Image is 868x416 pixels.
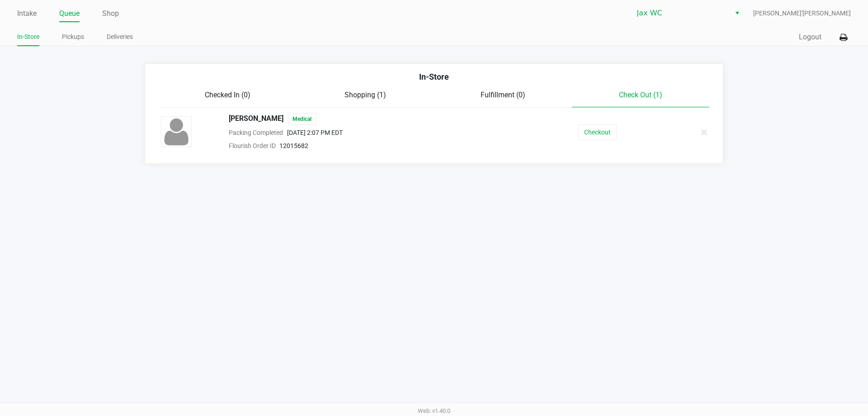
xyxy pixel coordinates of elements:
a: Queue [59,7,80,20]
span: Flourish Order ID [229,142,276,149]
a: In-Store [17,31,39,43]
a: Deliveries [107,31,133,43]
a: Shop [102,7,119,20]
span: Checked In (0) [205,91,250,99]
span: Medical [288,113,316,125]
button: Select [731,5,744,21]
span: 12015682 [279,142,308,149]
span: Fulfillment (0) [481,91,525,99]
span: Jax WC [637,8,725,19]
span: [PERSON_NAME]'[PERSON_NAME] [753,9,851,18]
a: Intake [17,7,37,20]
span: Shopping (1) [344,91,386,99]
button: Logout [799,32,821,43]
button: Checkout [578,124,617,140]
span: Web: v1.40.0 [418,407,450,414]
span: In-Store [419,72,449,81]
span: Packing Completed [229,129,283,136]
span: [PERSON_NAME] [229,113,283,125]
span: Check Out (1) [619,91,662,99]
a: Pickups [62,31,84,43]
span: [DATE] 2:07 PM EDT [283,129,343,136]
